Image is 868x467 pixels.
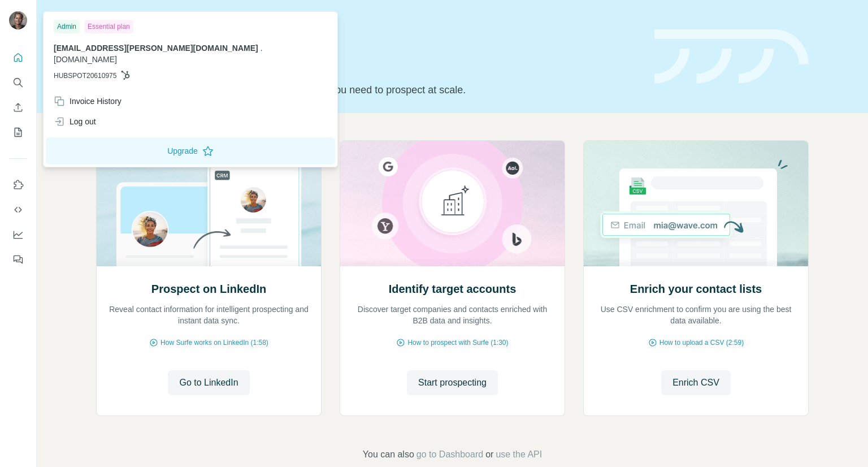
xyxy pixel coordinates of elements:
button: Upgrade [46,137,335,165]
div: Essential plan [84,20,133,33]
span: Start prospecting [418,376,487,390]
p: Reveal contact information for intelligent prospecting and instant data sync. [108,304,310,326]
button: Dashboard [9,224,27,245]
span: [EMAIL_ADDRESS][PERSON_NAME][DOMAIN_NAME] [54,44,258,53]
h2: Prospect on LinkedIn [151,281,266,297]
span: How to upload a CSV (2:59) [659,338,744,348]
button: Use Surfe on LinkedIn [9,175,27,195]
h1: Let’s prospect together [96,53,641,75]
img: Avatar [9,11,27,29]
img: Prospect on LinkedIn [96,141,322,266]
span: HUBSPOT20610975 [54,71,116,81]
span: or [485,448,493,461]
button: Search [9,72,27,93]
button: Enrich CSV [9,97,27,118]
span: [DOMAIN_NAME] [54,55,117,64]
span: You can also [363,448,414,461]
button: Start prospecting [407,370,498,395]
button: My lists [9,122,27,142]
p: Discover target companies and contacts enriched with B2B data and insights. [351,304,553,326]
div: Admin [54,20,80,33]
span: Go to LinkedIn [179,376,238,390]
button: Feedback [9,249,27,270]
span: How Surfe works on LinkedIn (1:58) [160,338,268,348]
button: Use Surfe API [9,200,27,220]
img: Identify target accounts [340,141,565,266]
span: Enrich CSV [672,376,719,390]
p: Pick your starting point and we’ll provide everything you need to prospect at scale. [96,82,641,98]
img: banner [654,29,809,84]
button: go to Dashboard [416,448,483,461]
button: Enrich CSV [661,370,731,395]
button: Quick start [9,47,27,68]
h2: Enrich your contact lists [630,281,762,297]
div: Quick start [96,21,641,32]
h2: Identify target accounts [389,281,517,297]
div: Invoice History [54,96,121,107]
span: How to prospect with Surfe (1:30) [407,338,508,348]
button: use the API [496,448,542,461]
button: Go to LinkedIn [168,370,249,395]
div: Log out [54,116,96,127]
img: Enrich your contact lists [583,141,809,266]
span: . [261,44,263,53]
p: Use CSV enrichment to confirm you are using the best data available. [595,304,797,326]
